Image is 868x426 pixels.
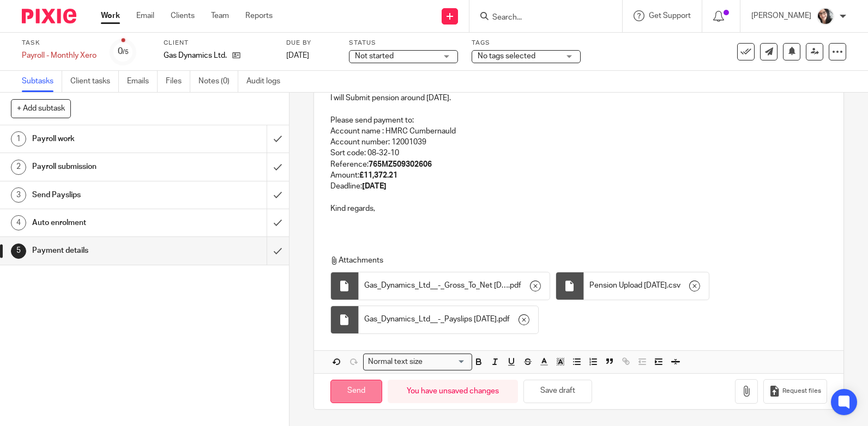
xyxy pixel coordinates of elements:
[123,49,129,55] small: /5
[11,131,26,147] div: 1
[668,280,680,291] span: csv
[211,10,229,21] a: Team
[649,12,691,20] span: Get Support
[330,148,827,159] p: Sort code: 08-32-10
[330,170,827,181] p: Amount:
[286,39,335,47] label: Due by
[22,50,97,61] div: Payroll - Monthly Xero
[510,280,521,291] span: pdf
[22,9,76,23] img: Pixie
[589,280,667,291] span: Pension Upload [DATE]
[32,131,181,147] h1: Payroll work
[359,172,397,179] strong: £11,372.21
[171,10,195,21] a: Clients
[349,39,458,47] label: Status
[498,314,510,325] span: pdf
[330,181,827,192] p: Deadline:
[472,39,581,47] label: Tags
[359,272,550,300] div: .
[364,314,497,325] span: Gas_Dynamics_Ltd__-_Payslips [DATE]
[369,161,432,168] strong: 765MZ509302606
[286,52,309,59] span: [DATE]
[330,203,827,214] p: Kind regards,
[22,71,62,92] a: Subtasks
[136,10,154,21] a: Email
[22,39,97,47] label: Task
[478,52,535,60] span: No tags selected
[166,71,190,92] a: Files
[817,8,834,25] img: me%20(1).jpg
[32,159,181,175] h1: Payroll submission
[164,50,227,61] p: Gas Dynamics Ltd.
[32,215,181,231] h1: Auto enrolment
[330,159,827,170] p: Reference:
[330,115,827,126] p: Please send payment to:
[330,255,816,266] p: Attachments
[164,39,273,47] label: Client
[584,272,709,300] div: .
[70,71,119,92] a: Client tasks
[11,187,26,203] div: 3
[101,10,120,21] a: Work
[127,71,158,92] a: Emails
[363,354,472,370] div: Search for option
[388,380,518,403] div: You have unsaved changes
[32,242,181,259] h1: Payment details
[11,99,71,118] button: + Add subtask
[245,10,273,21] a: Reports
[198,71,238,92] a: Notes (0)
[491,13,589,23] input: Search
[355,52,394,60] span: Not started
[359,306,538,333] div: .
[426,356,466,368] input: Search for option
[330,126,827,137] p: Account name : HMRC Cumbernauld
[11,244,26,259] div: 5
[782,387,821,395] span: Request files
[330,93,827,104] p: I will Submit pension around [DATE].
[751,10,811,21] p: [PERSON_NAME]
[32,187,181,203] h1: Send Payslips
[330,137,827,148] p: Account number: 12001039
[366,356,425,368] span: Normal text size
[118,45,129,58] div: 0
[523,380,592,403] button: Save draft
[362,182,387,190] strong: [DATE]
[330,380,382,403] input: Send
[11,160,26,175] div: 2
[763,379,827,404] button: Request files
[246,71,288,92] a: Audit logs
[11,215,26,230] div: 4
[364,280,508,291] span: Gas_Dynamics_Ltd__-_Gross_To_Net [DATE]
